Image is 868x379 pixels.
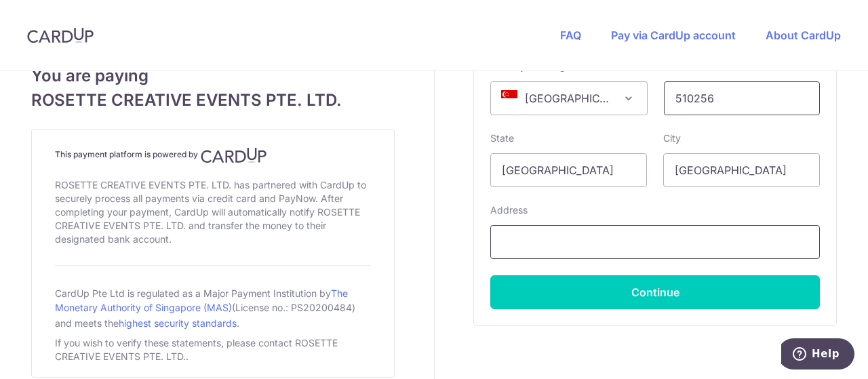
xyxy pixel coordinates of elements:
div: CardUp Pte Ltd is regulated as a Major Payment Institution by (License no.: PS20200484) and meets... [55,282,371,334]
span: ROSETTE CREATIVE EVENTS PTE. LTD. [31,88,395,113]
h4: This payment platform is powered by [55,147,371,163]
span: Singapore [491,82,646,115]
div: If you wish to verify these statements, please contact ROSETTE CREATIVE EVENTS PTE. LTD.. [55,334,371,366]
a: Pay via CardUp account [611,28,736,42]
label: City [663,132,681,145]
input: Example 123456 [664,81,821,115]
span: Singapore [490,81,647,115]
img: CardUp [201,147,267,163]
a: FAQ [560,28,581,42]
button: Continue [490,275,820,309]
a: About CardUp [766,28,841,42]
img: CardUp [27,27,94,43]
iframe: Opens a widget where you can find more information [781,338,854,372]
a: highest security standards [119,317,237,329]
span: You are paying [31,64,395,88]
label: Address [490,203,528,217]
label: State [490,132,514,145]
div: ROSETTE CREATIVE EVENTS PTE. LTD. has partnered with CardUp to securely process all payments via ... [55,176,371,249]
